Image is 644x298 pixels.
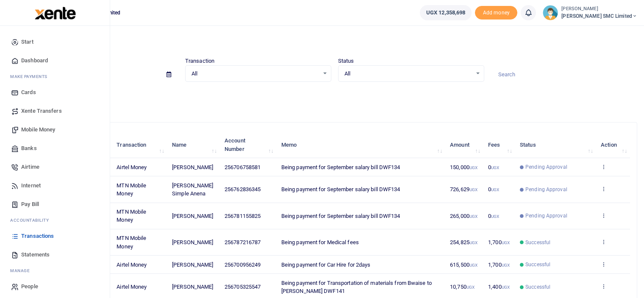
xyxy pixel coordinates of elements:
span: Being payment for Car Hire for 2days [281,262,371,268]
span: Being payment for Transportation of materials from Bwaise to [PERSON_NAME] DWF141 [281,280,432,295]
a: Banks [7,139,103,158]
span: 0 [488,186,499,192]
span: 10,750 [450,284,475,290]
span: Pending Approval [525,186,567,193]
span: Being payment for September salary bill DWF134 [281,213,400,219]
img: profile-user [543,5,558,20]
small: [PERSON_NAME] [561,6,637,13]
span: [PERSON_NAME] [172,164,213,170]
span: Dashboard [21,56,48,65]
span: Successful [525,239,550,246]
span: 1,700 [488,239,510,245]
span: [PERSON_NAME] Simple Anena [172,182,213,197]
span: 256705325547 [225,284,261,290]
a: profile-user [PERSON_NAME] [PERSON_NAME] SMC Limited [543,5,637,20]
small: UGX [491,165,499,170]
small: UGX [466,285,475,290]
a: Dashboard [7,51,103,70]
th: Action: activate to sort column ascending [596,132,630,158]
span: Start [21,38,33,46]
li: Ac [7,214,103,227]
a: Internet [7,176,103,195]
span: Banks [21,144,37,153]
span: 0 [488,213,499,219]
label: Transaction [185,57,214,65]
span: All [344,70,472,78]
a: Airtime [7,158,103,176]
small: UGX [469,187,477,192]
span: MTN Mobile Money [117,209,146,223]
span: Cards [21,88,36,97]
span: 1,400 [488,284,510,290]
span: Airtel Money [117,262,147,268]
small: UGX [469,214,477,219]
li: M [7,264,103,277]
th: Status: activate to sort column ascending [515,132,596,158]
span: [PERSON_NAME] [172,262,213,268]
a: Start [7,33,103,51]
span: 256787216787 [225,239,261,245]
span: MTN Mobile Money [117,182,146,197]
small: UGX [469,165,477,170]
small: UGX [469,263,477,267]
span: Being payment for September salary bill DWF134 [281,164,400,170]
span: ake Payments [14,73,47,80]
span: Internet [21,181,41,190]
p: Download [32,92,637,101]
span: [PERSON_NAME] [172,239,213,245]
th: Fees: activate to sort column ascending [483,132,515,158]
small: UGX [491,187,499,192]
span: Being payment for September salary bill DWF134 [281,186,400,192]
span: Transactions [21,232,54,240]
li: M [7,70,103,83]
span: People [21,282,38,291]
span: 726,629 [450,186,477,192]
span: [PERSON_NAME] SMC Limited [561,12,637,20]
small: UGX [469,240,477,245]
small: UGX [502,285,510,290]
th: Transaction: activate to sort column ascending [112,132,167,158]
label: Status [338,57,354,65]
span: 1,700 [488,262,510,268]
th: Memo: activate to sort column ascending [277,132,445,158]
a: Mobile Money [7,120,103,139]
span: Add money [475,6,517,20]
span: UGX 12,358,698 [426,8,465,17]
li: Toup your wallet [475,6,517,20]
span: 0 [488,164,499,170]
span: anage [14,267,30,274]
img: logo-large [35,7,76,19]
a: logo-small logo-large logo-large [34,9,76,16]
a: Pay Bill [7,195,103,214]
a: Xente Transfers [7,102,103,120]
span: Successful [525,261,550,268]
span: Pending Approval [525,212,567,220]
a: Statements [7,245,103,264]
small: UGX [491,214,499,219]
small: UGX [502,263,510,267]
span: Airtel Money [117,164,147,170]
a: People [7,277,103,296]
span: Being payment for Medical fees [281,239,359,245]
span: Mobile Money [21,125,55,134]
span: 150,000 [450,164,477,170]
span: Pay Bill [21,200,39,209]
span: MTN Mobile Money [117,235,146,250]
a: UGX 12,358,698 [420,5,472,20]
th: Name: activate to sort column ascending [167,132,220,158]
span: 256781155825 [225,213,261,219]
span: Airtel Money [117,284,147,290]
span: 256762836345 [225,186,261,192]
th: Amount: activate to sort column ascending [445,132,483,158]
a: Cards [7,83,103,102]
span: [PERSON_NAME] [172,213,213,219]
input: Search [491,67,637,82]
span: 265,000 [450,213,477,219]
span: 254,825 [450,239,477,245]
span: All [192,70,319,78]
span: Successful [525,283,550,291]
span: Airtime [21,163,39,171]
li: Wallet ballance [416,5,475,20]
span: [PERSON_NAME] [172,284,213,290]
span: countability [17,217,49,223]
